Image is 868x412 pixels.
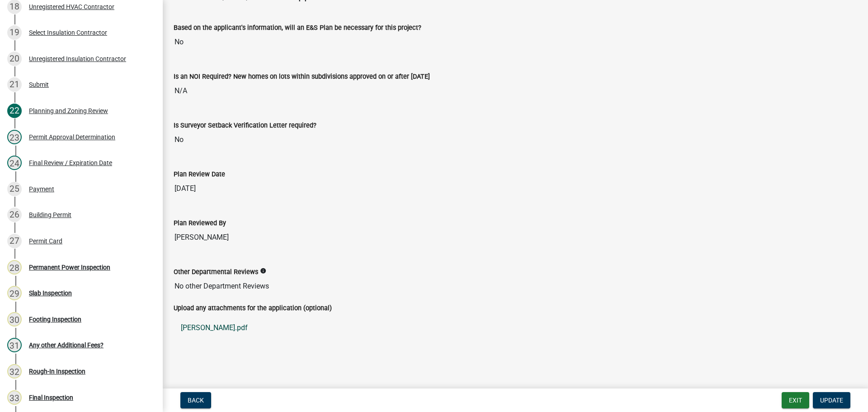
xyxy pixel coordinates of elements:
[7,156,22,170] div: 24
[820,397,843,404] span: Update
[29,238,62,244] div: Permit Card
[7,286,22,300] div: 29
[29,4,114,10] div: Unregistered HVAC Contractor
[174,305,332,312] label: Upload any attachments for the application (optional)
[174,123,316,129] label: Is Surveyor Setback Verification Letter required?
[180,392,211,408] button: Back
[29,342,104,348] div: Any other Additional Fees?
[29,160,112,166] div: Final Review / Expiration Date
[7,312,22,327] div: 30
[29,264,110,270] div: Permanent Power Inspection
[174,269,258,275] label: Other Departmental Reviews
[7,25,22,40] div: 19
[29,186,54,192] div: Payment
[7,77,22,92] div: 21
[174,220,226,227] label: Plan Reviewed By
[29,134,115,140] div: Permit Approval Determination
[7,260,22,275] div: 28
[29,394,73,401] div: Final Inspection
[29,56,126,62] div: Unregistered Insulation Contractor
[29,368,85,374] div: Rough-In Inspection
[188,397,204,404] span: Back
[782,392,809,408] button: Exit
[7,182,22,196] div: 25
[7,390,22,405] div: 33
[174,25,421,31] label: Based on the applicant's information, will an E&S Plan be necessary for this project?
[813,392,850,408] button: Update
[174,74,430,80] label: Is an NOI Required? New homes on lots within subdivisions approved on or after [DATE]
[29,290,72,296] div: Slab Inspection
[7,52,22,66] div: 20
[7,104,22,118] div: 22
[29,212,71,218] div: Building Permit
[7,208,22,222] div: 26
[174,171,225,178] label: Plan Review Date
[7,234,22,248] div: 27
[7,364,22,379] div: 32
[260,268,266,274] i: info
[29,29,107,36] div: Select Insulation Contractor
[29,108,108,114] div: Planning and Zoning Review
[7,338,22,352] div: 31
[7,130,22,144] div: 23
[29,316,81,322] div: Footing Inspection
[174,317,857,339] a: [PERSON_NAME].pdf
[29,81,49,88] div: Submit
